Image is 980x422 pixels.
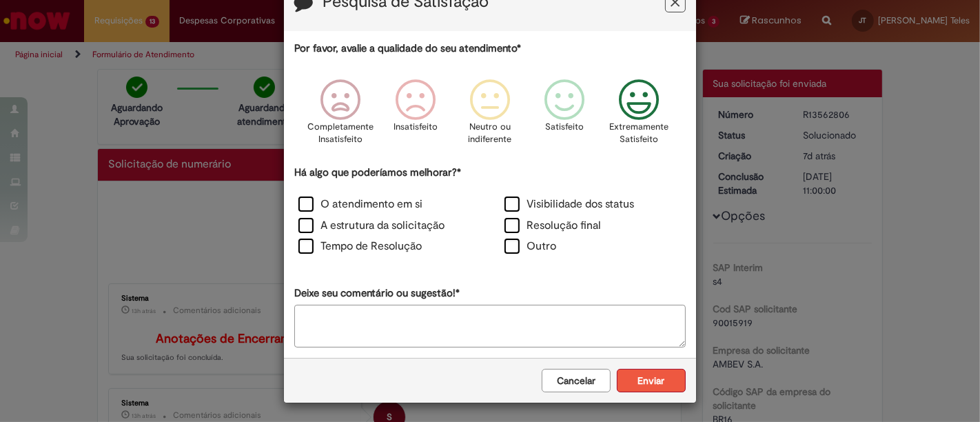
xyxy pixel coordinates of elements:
[298,239,422,254] label: Tempo de Resolução
[504,239,556,254] label: Outro
[298,197,422,212] label: O atendimento em si
[455,69,525,163] div: Neutro ou indiferente
[380,69,451,163] div: Insatisfeito
[294,286,460,301] label: Deixe seu comentário ou sugestão!*
[542,369,611,392] button: Cancelar
[394,121,438,134] p: Insatisfeito
[609,121,668,146] p: Extremamente Satisfeito
[308,121,374,146] p: Completamente Insatisfeito
[529,69,600,163] div: Satisfeito
[504,218,601,234] label: Resolução final
[545,121,584,134] p: Satisfeito
[504,197,634,212] label: Visibilidade dos status
[465,121,515,146] p: Neutro ou indiferente
[298,218,445,234] label: A estrutura da solicitação
[617,369,686,392] button: Enviar
[305,69,376,163] div: Completamente Insatisfeito
[604,69,674,163] div: Extremamente Satisfeito
[294,41,521,56] label: Por favor, avalie a qualidade do seu atendimento*
[294,165,686,259] div: Há algo que poderíamos melhorar?*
